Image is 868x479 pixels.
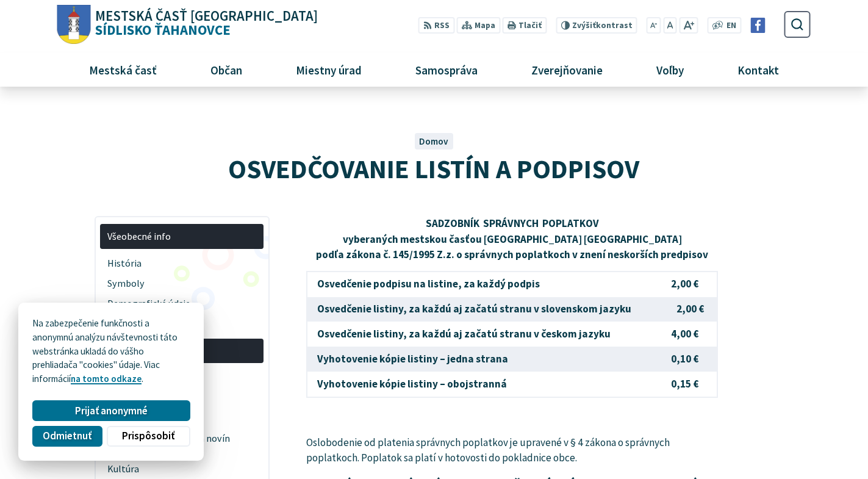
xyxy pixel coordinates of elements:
[107,294,257,314] span: Demografické údaje
[100,273,264,294] a: Symboly
[676,302,704,315] strong: 2,00 €
[634,53,706,86] a: Voľby
[317,302,631,315] strong: Osvedčenie listiny, za každú aj začatú stranu v slovenskom jazyku
[273,53,384,86] a: Miestny úrad
[647,17,661,34] button: Zmenšiť veľkosť písma
[411,53,482,86] span: Samospráva
[100,224,264,249] a: Všeobecné info
[419,135,448,147] a: Domov
[84,53,161,86] span: Mestská časť
[671,377,698,391] strong: 0,15 €
[556,17,637,34] button: Zvýšiťkontrast
[32,317,190,386] p: Na zabezpečenie funkčnosti a anonymnú analýzu návštevnosti táto webstránka ukladá do vášho prehli...
[503,17,547,34] button: Tlačiť
[716,53,802,86] a: Kontakt
[475,20,495,32] span: Mapa
[228,152,639,185] span: OSVEDČOVANIE LISTÍN A PODPISOV
[206,53,246,86] span: Občan
[107,254,257,274] span: História
[418,17,454,34] a: RSS
[57,5,91,45] img: Prejsť na domovskú stránku
[671,352,698,366] strong: 0,10 €
[107,426,190,447] button: Prispôsobiť
[663,17,676,34] button: Nastaviť pôvodnú veľkosť písma
[95,9,318,23] span: Mestská časť [GEOGRAPHIC_DATA]
[750,18,766,33] img: Prejsť na Facebook stránku
[434,20,450,32] span: RSS
[317,327,611,340] strong: Osvedčenie listiny, za každú aj začatú stranu v českom jazyku
[32,400,190,421] button: Prijať anonymné
[100,254,264,274] a: História
[518,21,542,31] span: Tlačiť
[291,53,366,86] span: Miestny úrad
[671,327,698,340] strong: 4,00 €
[317,277,540,290] strong: Osvedčenie podpisu na listine, za každý podpis
[316,248,708,261] strong: podľa zákona č. 145/1995 Z.z. o správnych poplatkoch v znení neskorších predpisov
[723,20,740,32] a: EN
[71,373,142,384] a: na tomto odkaze
[75,405,148,417] span: Prijať anonymné
[572,20,596,31] span: Zvýšiť
[306,435,718,466] p: Oslobodenie od platenia správnych poplatkov je upravené v § 4 zákona o správnych poplatkoch. Popl...
[526,53,607,86] span: Zverejňovanie
[679,17,698,34] button: Zväčšiť veľkosť písma
[317,352,508,366] strong: Vyhotovenie kópie listiny – jedna strana
[122,430,174,442] span: Prispôsobiť
[317,377,507,391] strong: Vyhotovenie kópie listiny – obojstranná
[457,17,500,34] a: Mapa
[91,9,318,37] span: Sídlisko Ťahanovce
[393,53,500,86] a: Samospráva
[32,426,102,447] button: Odmietnuť
[572,21,633,31] span: kontrast
[652,53,689,86] span: Voľby
[43,430,91,442] span: Odmietnuť
[343,232,682,246] strong: vyberaných mestskou časťou [GEOGRAPHIC_DATA] [GEOGRAPHIC_DATA]
[100,294,264,314] a: Demografické údaje
[509,53,625,86] a: Zverejňovanie
[726,20,736,32] span: EN
[66,53,179,86] a: Mestská časť
[671,277,698,290] strong: 2,00 €
[426,217,599,230] strong: SADZOBNÍK SPRÁVNYCH POPLATKOV
[188,53,264,86] a: Občan
[107,273,257,294] span: Symboly
[733,53,784,86] span: Kontakt
[57,5,318,45] a: Logo Sídlisko Ťahanovce, prejsť na domovskú stránku.
[107,226,257,247] span: Všeobecné info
